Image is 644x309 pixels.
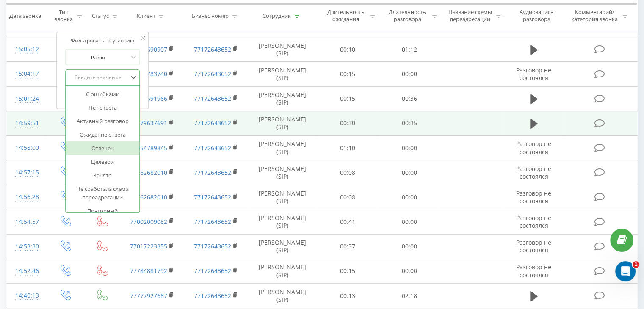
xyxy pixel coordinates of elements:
div: 15:04:17 [15,66,38,82]
td: [PERSON_NAME] (SIP) [248,111,317,135]
span: Разговор не состоялся [516,17,551,32]
span: Разговор не состоялся [516,66,551,82]
div: 14:56:28 [15,189,38,205]
td: 00:00 [379,185,440,210]
div: Сотрудник [263,12,291,19]
a: 77002009082 [130,218,167,226]
a: 77054789845 [130,144,167,152]
a: 77172643652 [194,94,231,102]
td: [PERSON_NAME] (SIP) [248,185,317,210]
div: 14:53:30 [15,238,38,255]
td: 00:08 [317,185,379,210]
a: 77172643652 [194,45,231,53]
div: Аудиозапись разговора [512,9,561,23]
a: 77479637691 [130,119,167,127]
div: 14:59:51 [15,115,38,132]
div: Комментарий/категория звонка [569,9,619,23]
div: Фильтровать по условию [66,36,140,45]
a: 77172643652 [194,70,231,78]
span: Разговор не состоялся [516,263,551,279]
div: Занято [66,168,140,182]
td: [PERSON_NAME] (SIP) [248,234,317,259]
div: Название схемы переадресации [448,9,492,23]
td: 00:35 [379,111,440,135]
div: Клиент [137,12,155,19]
div: Целевой [66,155,140,168]
div: Бизнес номер [192,12,229,19]
a: 77172643652 [194,119,231,127]
td: [PERSON_NAME] (SIP) [248,86,317,111]
div: Не сработала схема переадресации [66,182,140,204]
td: 00:37 [317,234,379,259]
span: Разговор не состоялся [516,189,551,205]
td: [PERSON_NAME] (SIP) [248,284,317,308]
a: 77017223355 [130,242,167,250]
td: 00:10 [317,37,379,62]
div: 15:01:24 [15,91,38,107]
td: 00:36 [379,86,440,111]
a: 77172643652 [194,267,231,275]
td: [PERSON_NAME] (SIP) [248,136,317,160]
div: Нет ответа [66,101,140,114]
span: Разговор не состоялся [516,238,551,254]
span: 1 [633,261,639,268]
td: [PERSON_NAME] (SIP) [248,259,317,283]
td: 00:08 [317,160,379,185]
div: Длительность ожидания [325,9,367,23]
a: 77017690907 [130,45,167,53]
td: [PERSON_NAME] (SIP) [248,37,317,62]
td: 00:00 [379,259,440,283]
div: 14:40:13 [15,287,38,304]
a: 77762682010 [130,168,167,177]
td: 02:18 [379,284,440,308]
a: 77784881792 [130,267,167,275]
td: 00:30 [317,111,379,135]
iframe: Intercom live chat [615,261,636,281]
td: 00:15 [317,86,379,111]
td: 01:10 [317,136,379,160]
div: Отвечен [66,141,140,155]
a: 77762682010 [130,193,167,201]
a: 77172643652 [194,292,231,300]
div: Введите значение [68,74,128,81]
td: 01:12 [379,37,440,62]
td: [PERSON_NAME] (SIP) [248,62,317,86]
td: 00:15 [317,259,379,283]
a: 77777927687 [130,292,167,300]
div: Длительность разговора [386,9,428,23]
a: 77075783740 [130,70,167,78]
span: Разговор не состоялся [516,140,551,155]
a: 77172643652 [194,168,231,177]
a: 77172643652 [194,193,231,201]
div: Активный разговор [66,114,140,128]
div: Статус [92,12,109,19]
td: [PERSON_NAME] (SIP) [248,160,317,185]
div: 15:05:12 [15,41,38,58]
td: 00:00 [379,62,440,86]
a: 77172643652 [194,242,231,250]
div: Дата звонка [9,12,41,19]
td: 00:00 [379,234,440,259]
td: 00:00 [379,210,440,234]
div: Тип звонка [53,9,73,23]
td: 00:15 [317,62,379,86]
div: 14:54:57 [15,214,38,230]
a: 77172643652 [194,218,231,226]
div: С ошибками [66,87,140,101]
div: Ожидание ответа [66,128,140,141]
td: 00:00 [379,160,440,185]
a: 77784591966 [130,94,167,102]
div: Повторный [66,204,140,218]
td: 00:00 [379,136,440,160]
td: [PERSON_NAME] (SIP) [248,210,317,234]
td: 00:13 [317,284,379,308]
div: 14:58:00 [15,140,38,156]
span: Разговор не состоялся [516,165,551,180]
div: 14:52:46 [15,263,38,279]
td: 00:41 [317,210,379,234]
span: Разговор не состоялся [516,214,551,229]
a: 77172643652 [194,144,231,152]
div: 14:57:15 [15,164,38,181]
